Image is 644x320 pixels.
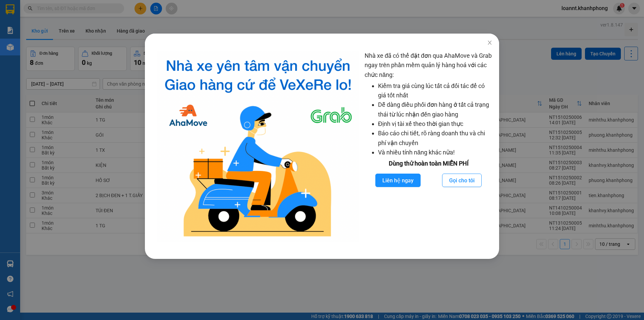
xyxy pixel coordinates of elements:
[378,81,492,100] li: Kiểm tra giá cùng lúc tất cả đối tác để có giá tốt nhất
[365,159,492,168] div: Dùng thử hoàn toàn MIỄN PHÍ
[365,51,492,242] div: Nhà xe đã có thể đặt đơn qua AhaMove và Grab ngay trên phần mềm quản lý hàng hoá với các chức năng:
[378,148,492,157] li: Và nhiều tính năng khác nữa!
[487,40,492,45] span: close
[375,174,421,187] button: Liên hệ ngay
[480,34,499,52] button: Close
[378,100,492,119] li: Dễ dàng điều phối đơn hàng ở tất cả trạng thái từ lúc nhận đến giao hàng
[378,129,492,148] li: Báo cáo chi tiết, rõ ràng doanh thu và chi phí vận chuyển
[442,174,482,187] button: Gọi cho tôi
[449,176,475,185] span: Gọi cho tôi
[378,119,492,129] li: Định vị tài xế theo thời gian thực
[382,176,414,185] span: Liên hệ ngay
[157,51,359,242] img: logo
